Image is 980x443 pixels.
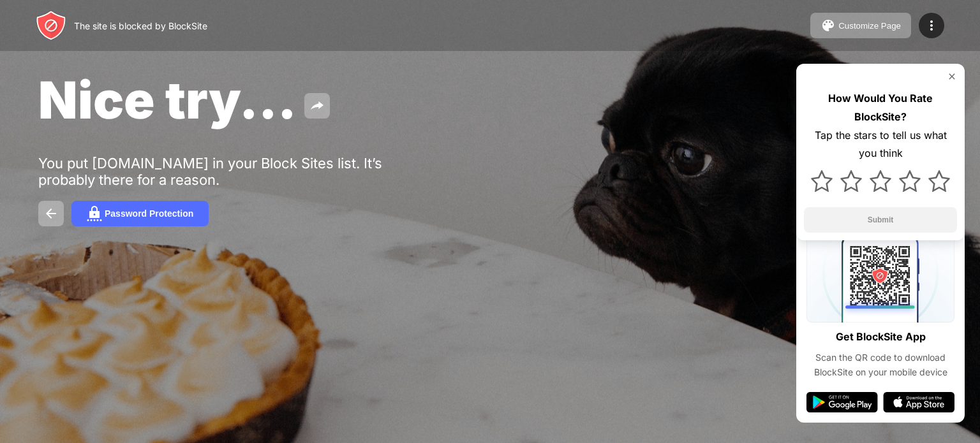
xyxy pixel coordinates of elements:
[883,392,954,412] img: app-store.svg
[74,20,207,31] div: The site is blocked by BlockSite
[838,21,901,31] div: Customize Page
[804,207,957,233] button: Submit
[899,170,921,192] img: star.svg
[836,328,926,346] div: Get BlockSite App
[806,392,878,412] img: google-play.svg
[804,126,957,163] div: Tap the stars to tell us what you think
[947,71,957,82] img: rate-us-close.svg
[928,170,950,192] img: star.svg
[820,18,836,33] img: pallet.svg
[811,170,833,192] img: star.svg
[36,10,66,41] img: header-logo.svg
[840,170,862,192] img: star.svg
[38,69,297,131] span: Nice try...
[309,98,325,113] img: share.svg
[870,170,891,192] img: star.svg
[87,206,102,221] img: password.svg
[105,208,193,219] div: Password Protection
[43,206,59,221] img: back.svg
[924,18,939,33] img: menu-icon.svg
[71,201,209,226] button: Password Protection
[804,89,957,126] div: How Would You Rate BlockSite?
[810,13,911,38] button: Customize Page
[806,351,954,379] div: Scan the QR code to download BlockSite on your mobile device
[38,155,433,188] div: You put [DOMAIN_NAME] in your Block Sites list. It’s probably there for a reason.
